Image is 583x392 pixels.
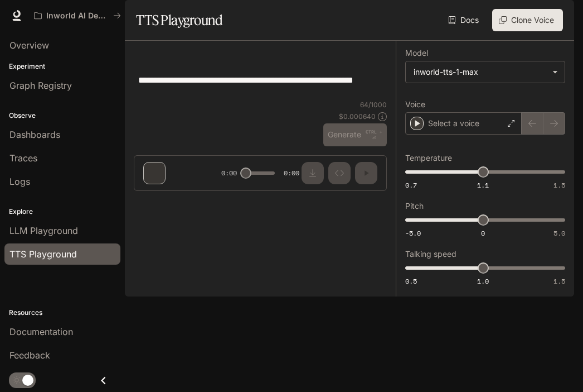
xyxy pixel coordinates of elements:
p: Inworld AI Demos [46,11,109,21]
div: inworld-tts-1-max [406,61,565,83]
p: 64 / 1000 [360,100,387,109]
p: Temperature [405,154,452,162]
button: Clone Voice [492,9,563,31]
span: 0 [481,228,485,238]
p: Select a voice [428,118,479,129]
h1: TTS Playground [136,9,222,31]
p: Pitch [405,202,424,210]
div: inworld-tts-1-max [414,66,547,78]
p: Talking speed [405,250,456,258]
p: $ 0.000640 [339,112,376,121]
span: 5.0 [553,228,565,238]
span: 1.5 [553,180,565,190]
span: 0.5 [405,276,417,286]
span: 1.1 [477,180,489,190]
p: Voice [405,101,425,108]
span: -5.0 [405,228,421,238]
p: Model [405,49,428,57]
span: 1.0 [477,276,489,286]
a: Docs [446,9,483,31]
span: 1.5 [553,276,565,286]
span: 0.7 [405,180,417,190]
button: All workspaces [29,4,126,27]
